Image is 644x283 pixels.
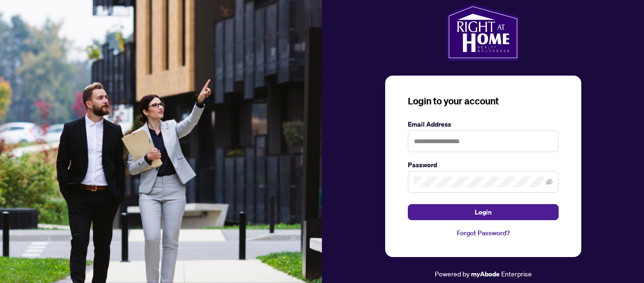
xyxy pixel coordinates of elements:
[471,269,500,279] a: myAbode
[408,204,559,220] button: Login
[446,4,520,60] img: ma-logo
[408,94,559,108] h3: Login to your account
[408,160,559,170] label: Password
[435,269,470,278] span: Powered by
[546,179,553,185] span: eye-invisible
[501,269,532,278] span: Enterprise
[408,228,559,238] a: Forgot Password?
[475,205,492,220] span: Login
[408,119,559,129] label: Email Address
